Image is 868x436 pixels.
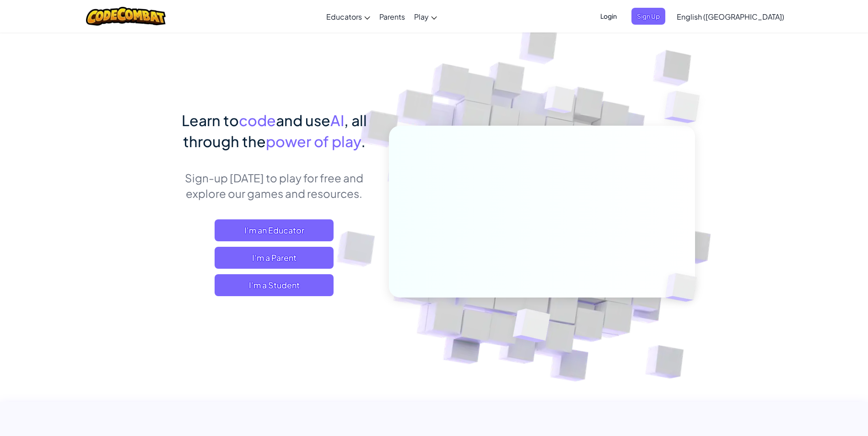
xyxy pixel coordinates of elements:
[173,170,375,201] p: Sign-up [DATE] to play for free and explore our games and resources.
[330,111,344,129] span: AI
[326,12,362,21] span: Educators
[276,111,330,129] span: and use
[215,219,334,241] a: I'm an Educator
[490,289,572,365] img: Overlap cubes
[677,12,784,21] span: English ([GEOGRAPHIC_DATA])
[182,111,239,129] span: Learn to
[266,132,361,150] span: power of play
[646,69,725,146] img: Overlap cubes
[86,7,166,26] img: CodeCombat logo
[595,8,622,25] button: Login
[375,4,410,29] a: Parents
[527,68,593,136] img: Overlap cubes
[631,8,665,25] button: Sign Up
[215,247,334,269] a: I'm a Parent
[322,4,375,29] a: Educators
[410,4,442,29] a: Play
[650,254,718,321] img: Overlap cubes
[672,4,789,29] a: English ([GEOGRAPHIC_DATA])
[239,111,276,129] span: code
[361,132,366,150] span: .
[215,274,334,296] button: I'm a Student
[414,12,429,21] span: Play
